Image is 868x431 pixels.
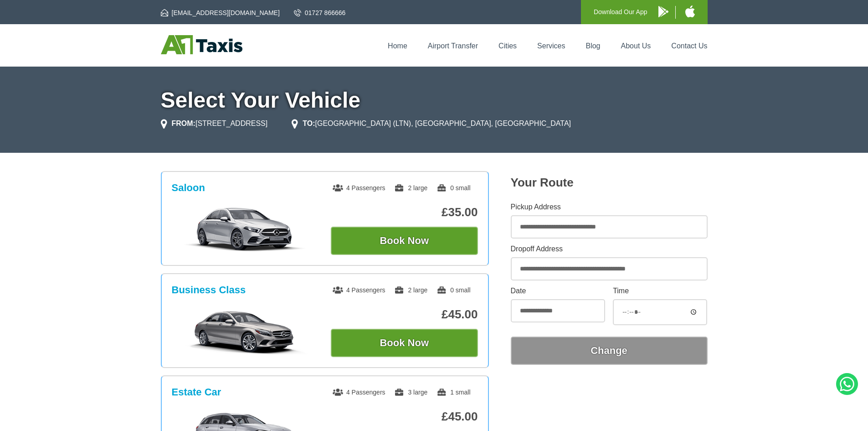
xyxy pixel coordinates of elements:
[511,287,605,295] label: Date
[303,119,315,127] strong: TO:
[613,287,707,295] label: Time
[176,309,313,354] img: Business Class
[172,284,246,296] h3: Business Class
[394,286,427,294] span: 2 large
[428,42,478,50] a: Airport Transfer
[172,119,195,127] strong: FROM:
[594,6,647,18] p: Download Our App
[331,410,478,424] p: £45.00
[172,182,205,194] h3: Saloon
[331,205,478,219] p: £35.00
[292,118,571,129] li: [GEOGRAPHIC_DATA] (LTN), [GEOGRAPHIC_DATA], [GEOGRAPHIC_DATA]
[333,389,385,396] span: 4 Passengers
[511,176,708,190] h2: Your Route
[437,286,470,294] span: 0 small
[498,42,517,50] a: Cities
[394,389,427,396] span: 3 large
[161,89,708,111] h1: Select Your Vehicle
[331,307,478,322] p: £45.00
[331,227,478,255] button: Book Now
[671,42,707,50] a: Contact Us
[172,386,221,398] h3: Estate Car
[685,5,695,17] img: A1 Taxis iPhone App
[333,184,385,192] span: 4 Passengers
[294,8,346,17] a: 01727 866666
[388,42,407,50] a: Home
[437,184,470,192] span: 0 small
[511,337,708,365] button: Change
[161,118,268,129] li: [STREET_ADDRESS]
[658,6,668,17] img: A1 Taxis Android App
[161,8,280,17] a: [EMAIL_ADDRESS][DOMAIN_NAME]
[333,286,385,294] span: 4 Passengers
[621,42,651,50] a: About Us
[537,42,565,50] a: Services
[511,245,708,253] label: Dropoff Address
[586,42,600,50] a: Blog
[511,203,708,211] label: Pickup Address
[331,329,478,357] button: Book Now
[437,389,470,396] span: 1 small
[161,35,242,54] img: A1 Taxis St Albans LTD
[394,184,427,192] span: 2 large
[176,207,313,252] img: Saloon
